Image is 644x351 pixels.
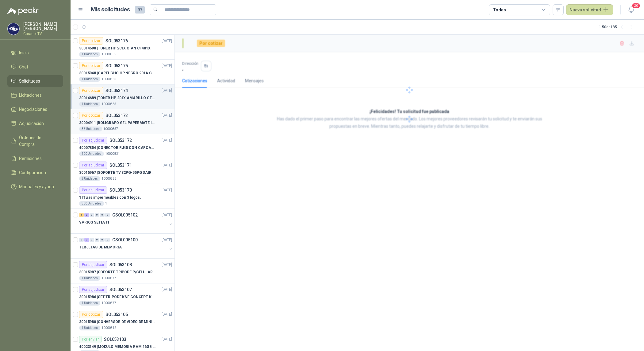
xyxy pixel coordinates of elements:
div: 2 [84,238,89,242]
p: TERJETAS DE MEMORIA [79,244,122,250]
div: 1 Unidades [79,52,100,57]
p: [DATE] [162,312,172,318]
a: Por adjudicarSOL053108[DATE] 30015987 |SOPORTE TRIPODE P/CELULAR GENERICO1 Unidades10000577 [71,259,174,283]
a: 0 2 0 0 0 0 GSOL005100[DATE] TERJETAS DE MEMORIA [79,236,173,256]
p: SOL053176 [105,39,128,43]
p: 1 [105,201,107,206]
p: 10000855 [102,102,116,107]
img: Logo peakr [7,7,39,15]
span: Licitaciones [19,92,42,99]
p: [DATE] [162,262,172,268]
a: Por cotizarSOL053175[DATE] 30015048 |CARTUCHO HP NEGRO 201A CF400X1 Unidades10000855 [71,60,174,84]
a: Licitaciones [7,89,63,101]
p: SOL053103 [104,337,126,341]
p: Caracol TV [23,32,63,36]
div: 0 [79,238,84,242]
p: [DATE] [162,212,172,218]
p: SOL053108 [109,263,132,267]
p: SOL053105 [105,312,128,317]
p: [DATE] [162,63,172,69]
p: [DATE] [162,162,172,168]
a: Por cotizarSOL053174[DATE] 30014689 |TONER HP 201X AMARILLO CF402X1 Unidades10000855 [71,84,174,109]
a: Órdenes de Compra [7,132,63,150]
a: Por adjudicarSOL053171[DATE] 30015967 |SOPORTE TV 32PG-55PG DAIRU LPA52-446KIT22 Unidades10000856 [71,159,174,184]
div: 300 Unidades [79,201,104,206]
div: 0 [100,238,105,242]
div: Por enviar [79,336,102,343]
p: 40007854 | CONECTOR RJ45 CON CARCASA CAT 5E [79,145,155,151]
a: Configuración [7,167,63,178]
img: Company Logo [8,23,19,35]
a: Por cotizarSOL053173[DATE] 30004911 |BOLIGRAFO GEL PAPERMATE INKJOY NEGRO36 Unidades10000857 [71,109,174,134]
div: Todas [493,6,506,13]
p: SOL053107 [109,287,132,292]
span: 97 [135,6,145,14]
div: 0 [100,213,105,217]
p: [DATE] [162,88,172,94]
p: VARIOS SETIA TI [79,220,109,225]
span: Órdenes de Compra [19,134,57,148]
div: Por adjudicar [79,286,107,293]
p: 10000855 [102,52,116,57]
p: 10000831 [105,151,120,156]
a: Por cotizarSOL053105[DATE] 30015980 |CONVERSOR DE VIDEO DE MINI DP A DP1 Unidades10000512 [71,308,174,333]
span: Negociaciones [19,106,47,113]
p: SOL053170 [109,188,132,192]
a: Por cotizarSOL053176[DATE] 30014690 |TONER HP 201X CIAN CF401X1 Unidades10000855 [71,35,174,60]
div: Por adjudicar [79,186,107,194]
p: [DATE] [162,237,172,243]
button: Nueva solicitud [566,4,613,15]
div: 1 Unidades [79,326,100,330]
span: Inicio [19,49,29,56]
span: search [153,7,158,12]
div: Por adjudicar [79,162,107,169]
a: Remisiones [7,153,63,164]
div: 0 [90,213,94,217]
div: 0 [105,213,110,217]
div: Por adjudicar [79,137,107,144]
div: 0 [105,238,110,242]
p: 10000577 [102,276,116,281]
a: Adjudicación [7,118,63,129]
p: GSOL005102 [112,213,138,217]
p: 10000512 [102,326,116,330]
a: Manuales y ayuda [7,181,63,193]
button: 20 [626,4,637,15]
div: 2 Unidades [79,176,100,181]
div: 1 Unidades [79,77,100,82]
div: 1 Unidades [79,301,100,306]
a: 1 2 0 0 0 0 GSOL005102[DATE] VARIOS SETIA TI [79,211,173,231]
div: Por adjudicar [79,261,107,268]
a: Por adjudicarSOL053107[DATE] 30015986 |SET TRIPODE K&F CONCEPT KT3911 Unidades10000577 [71,283,174,308]
p: [DATE] [162,38,172,44]
p: [PERSON_NAME] [PERSON_NAME] [23,22,63,31]
div: 1 [79,213,84,217]
span: Solicitudes [19,78,40,84]
a: Negociaciones [7,103,63,115]
div: 1 - 50 de 185 [599,22,637,32]
p: SOL053174 [105,88,128,93]
div: Por cotizar [79,62,103,69]
p: [DATE] [162,337,172,342]
p: 30015980 | CONVERSOR DE VIDEO DE MINI DP A DP [79,319,155,325]
p: SOL053171 [109,163,132,167]
div: Por cotizar [79,112,103,119]
p: [DATE] [162,113,172,119]
p: 30014690 | TONER HP 201X CIAN CF401X [79,45,151,51]
div: 2 [84,213,89,217]
div: Por cotizar [79,37,103,45]
p: 10000577 [102,301,116,306]
p: SOL053172 [109,138,132,142]
span: Remisiones [19,155,42,162]
span: Configuración [19,169,46,176]
p: 30015986 | SET TRIPODE K&F CONCEPT KT391 [79,294,155,300]
div: Por cotizar [79,311,103,318]
p: [DATE] [162,287,172,293]
p: SOL053173 [105,113,128,118]
p: 30014689 | TONER HP 201X AMARILLO CF402X [79,95,155,101]
p: 30015967 | SOPORTE TV 32PG-55PG DAIRU LPA52-446KIT2 [79,170,155,176]
a: Por adjudicarSOL053172[DATE] 40007854 |CONECTOR RJ45 CON CARCASA CAT 5E100 Unidades10000831 [71,134,174,159]
p: 30015048 | CARTUCHO HP NEGRO 201A CF400X [79,70,155,76]
p: [DATE] [162,187,172,193]
h1: Mis solicitudes [91,5,130,14]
